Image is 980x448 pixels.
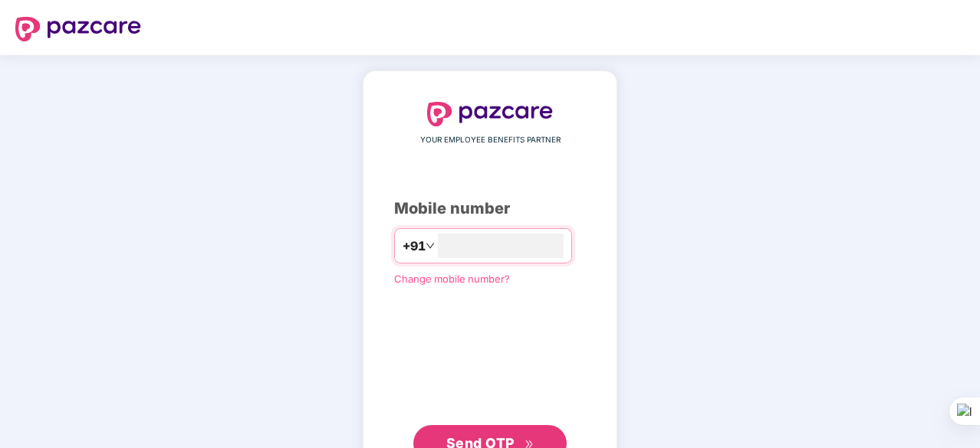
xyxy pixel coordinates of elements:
span: down [426,241,435,250]
a: Change mobile number? [394,273,510,285]
img: logo [15,17,141,41]
span: YOUR EMPLOYEE BENEFITS PARTNER [420,134,561,146]
div: Mobile number [394,197,586,221]
img: logo [427,102,553,126]
span: +91 [403,237,426,256]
